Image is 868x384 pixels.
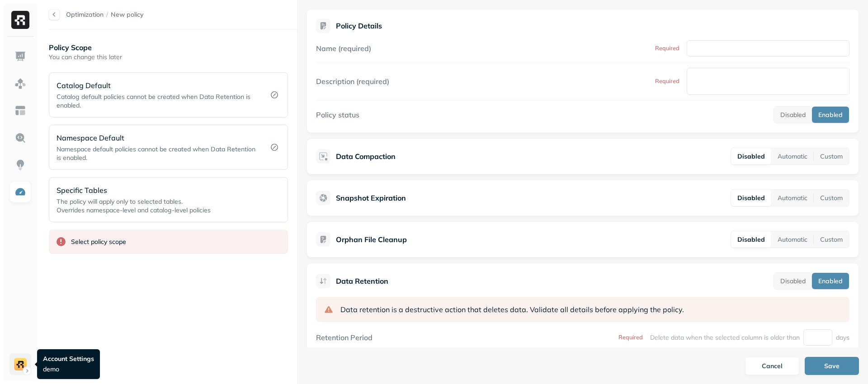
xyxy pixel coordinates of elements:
[731,190,771,206] button: Disabled
[655,44,679,52] p: Required
[14,51,26,62] img: Dashboard
[814,148,849,164] button: Custom
[814,190,849,206] button: Custom
[731,148,771,164] button: Disabled
[49,42,297,53] p: Policy Scope
[771,190,814,206] button: Automatic
[618,333,643,342] p: Required
[66,10,104,19] a: Optimization
[805,357,859,375] button: Save
[57,80,258,91] p: Catalog Default
[43,365,94,374] p: demo
[836,333,849,342] p: days
[316,44,371,53] label: Name (required)
[340,304,528,315] span: Data retention is a destructive action that deletes data.
[106,10,108,19] p: /
[14,78,26,89] img: Assets
[771,148,814,164] button: Automatic
[49,125,288,170] div: Namespace DefaultNamespace default policies cannot be created when Data Retention is enabled.
[14,159,26,171] img: Insights
[814,231,849,248] button: Custom
[57,185,253,196] p: Specific Tables
[530,304,684,315] span: Validate all details before applying the policy.
[745,357,799,375] button: Cancel
[336,276,388,286] p: Data Retention
[336,21,382,30] p: Policy Details
[57,93,250,109] span: Catalog default policies cannot be created when Data Retention is enabled.
[14,358,27,370] img: demo
[336,234,407,245] p: Orphan File Cleanup
[57,145,255,162] span: Namespace default policies cannot be created when Data Retention is enabled.
[316,333,373,342] label: Retention Period
[336,151,396,162] p: Data Compaction
[43,355,94,363] p: Account Settings
[49,177,288,222] div: Specific TablesThe policy will apply only to selected tables.Overrides namespace-level and catalo...
[14,186,26,198] img: Optimization
[57,197,183,206] span: The policy will apply only to selected tables.
[316,110,359,119] label: Policy status
[49,53,297,61] p: You can change this later
[14,105,26,117] img: Asset Explorer
[774,273,812,289] button: Disabled
[71,238,126,246] div: Select policy scope
[812,107,849,123] button: Enabled
[11,11,29,29] img: Ryft
[57,206,211,214] span: Overrides namespace-level and catalog-level policies
[111,10,144,19] span: New policy
[650,333,800,342] p: Delete data when the selected column is older than
[57,132,258,143] p: Namespace Default
[66,10,144,19] nav: breadcrumb
[49,72,288,117] div: Catalog DefaultCatalog default policies cannot be created when Data Retention is enabled.
[731,231,771,248] button: Disabled
[771,231,814,248] button: Automatic
[336,192,406,203] p: Snapshot Expiration
[812,273,849,289] button: Enabled
[316,77,389,86] label: Description (required)
[774,107,812,123] button: Disabled
[14,132,26,144] img: Query Explorer
[655,77,679,85] p: Required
